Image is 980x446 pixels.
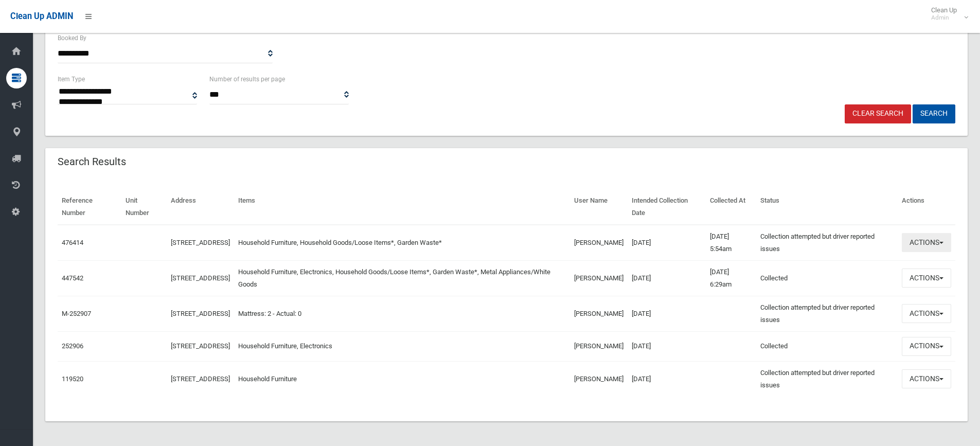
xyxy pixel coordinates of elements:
[628,225,706,261] td: [DATE]
[756,361,898,397] td: Collection attempted but driver reported issues
[234,331,570,361] td: Household Furniture, Electronics
[58,32,86,44] label: Booked By
[62,310,91,317] a: M-252907
[234,260,570,296] td: Household Furniture, Electronics, Household Goods/Loose Items*, Garden Waste*, Metal Appliances/W...
[913,104,955,123] button: Search
[628,296,706,331] td: [DATE]
[898,189,955,225] th: Actions
[62,274,83,282] a: 447542
[45,152,138,172] header: Search Results
[902,337,951,356] button: Actions
[234,225,570,261] td: Household Furniture, Household Goods/Loose Items*, Garden Waste*
[171,310,230,317] a: [STREET_ADDRESS]
[902,233,951,252] button: Actions
[628,189,706,225] th: Intended Collection Date
[171,342,230,350] a: [STREET_ADDRESS]
[167,189,234,225] th: Address
[62,375,83,383] a: 119520
[62,239,83,246] a: 476414
[756,296,898,331] td: Collection attempted but driver reported issues
[171,274,230,282] a: [STREET_ADDRESS]
[628,331,706,361] td: [DATE]
[10,11,73,21] span: Clean Up ADMIN
[234,296,570,331] td: Mattress: 2 - Actual: 0
[62,342,83,350] a: 252906
[706,225,756,261] td: [DATE] 5:54am
[209,74,285,85] label: Number of results per page
[121,189,167,225] th: Unit Number
[902,269,951,288] button: Actions
[171,239,230,246] a: [STREET_ADDRESS]
[58,74,85,85] label: Item Type
[628,260,706,296] td: [DATE]
[706,189,756,225] th: Collected At
[570,225,628,261] td: [PERSON_NAME]
[845,104,911,123] a: Clear Search
[171,375,230,383] a: [STREET_ADDRESS]
[58,189,121,225] th: Reference Number
[756,331,898,361] td: Collected
[570,361,628,397] td: [PERSON_NAME]
[756,225,898,261] td: Collection attempted but driver reported issues
[756,260,898,296] td: Collected
[926,6,967,22] span: Clean Up
[570,260,628,296] td: [PERSON_NAME]
[570,189,628,225] th: User Name
[902,304,951,323] button: Actions
[706,260,756,296] td: [DATE] 6:29am
[628,361,706,397] td: [DATE]
[931,14,957,22] small: Admin
[234,361,570,397] td: Household Furniture
[902,369,951,388] button: Actions
[234,189,570,225] th: Items
[570,296,628,331] td: [PERSON_NAME]
[756,189,898,225] th: Status
[570,331,628,361] td: [PERSON_NAME]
